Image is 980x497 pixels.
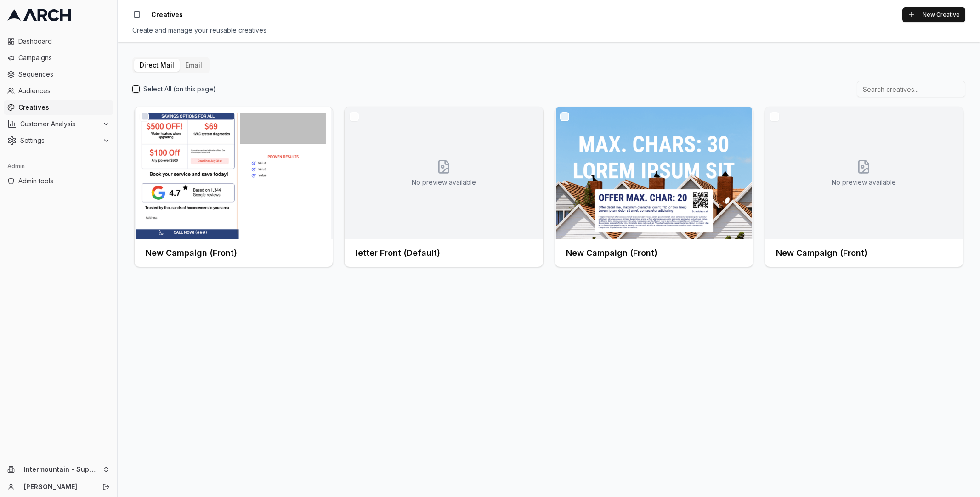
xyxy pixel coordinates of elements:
[18,176,110,186] span: Admin tools
[832,178,896,187] p: No preview available
[4,133,113,148] button: Settings
[4,84,113,98] a: Audiences
[356,247,440,260] h3: letter Front (Default)
[566,247,657,260] h3: New Campaign (Front)
[4,34,113,49] a: Dashboard
[4,117,113,131] button: Customer Analysis
[24,465,99,474] span: Intermountain - Superior Water & Air
[4,174,113,188] a: Admin tools
[146,247,237,260] h3: New Campaign (Front)
[4,51,113,65] a: Campaigns
[135,107,333,239] img: Front creative for New Campaign (Front)
[18,103,110,112] span: Creatives
[132,26,965,35] div: Create and manage your reusable creatives
[24,482,92,491] a: [PERSON_NAME]
[4,159,113,174] div: Admin
[776,247,867,260] h3: New Campaign (Front)
[555,107,753,239] img: Front creative for New Campaign (Front)
[20,119,99,129] span: Customer Analysis
[902,7,965,22] button: New Creative
[180,59,208,72] button: Email
[18,37,110,46] span: Dashboard
[4,67,113,82] a: Sequences
[151,10,183,19] span: Creatives
[857,81,965,97] input: Search creatives...
[143,85,216,94] label: Select All (on this page)
[436,159,451,174] svg: No creative preview
[412,178,476,187] p: No preview available
[4,100,113,115] a: Creatives
[134,59,180,72] button: Direct Mail
[151,10,183,19] nav: breadcrumb
[100,480,113,493] button: Log out
[18,53,110,62] span: Campaigns
[18,70,110,79] span: Sequences
[4,462,113,477] button: Intermountain - Superior Water & Air
[856,159,871,174] svg: No creative preview
[20,136,99,145] span: Settings
[18,86,110,96] span: Audiences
